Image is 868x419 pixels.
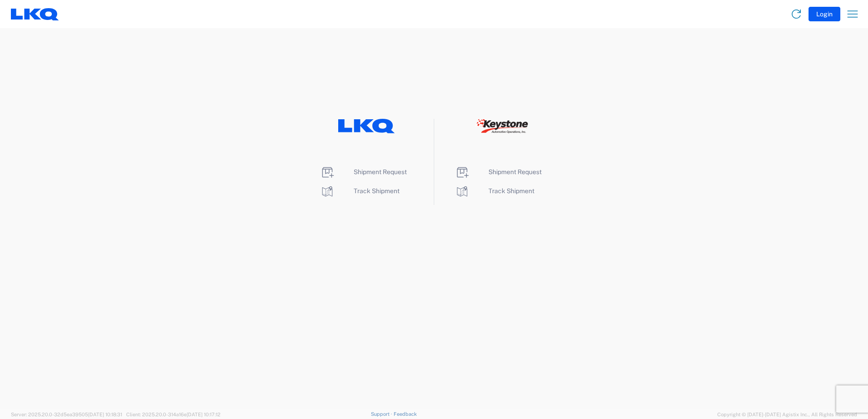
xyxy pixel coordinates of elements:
span: [DATE] 10:17:12 [187,412,221,417]
span: Shipment Request [354,168,407,175]
a: Shipment Request [455,168,542,175]
a: Support [371,411,394,417]
span: Shipment Request [488,168,542,175]
span: Server: 2025.20.0-32d5ea39505 [11,412,122,417]
span: Track Shipment [354,187,399,195]
span: Copyright © [DATE]-[DATE] Agistix Inc., All Rights Reserved [717,410,857,419]
a: Track Shipment [320,187,399,195]
span: [DATE] 10:18:31 [88,412,122,417]
span: Client: 2025.20.0-314a16e [126,412,221,417]
button: Login [809,7,840,21]
a: Feedback [394,411,417,417]
a: Track Shipment [455,187,534,195]
span: Track Shipment [488,187,534,195]
a: Shipment Request [320,168,407,175]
